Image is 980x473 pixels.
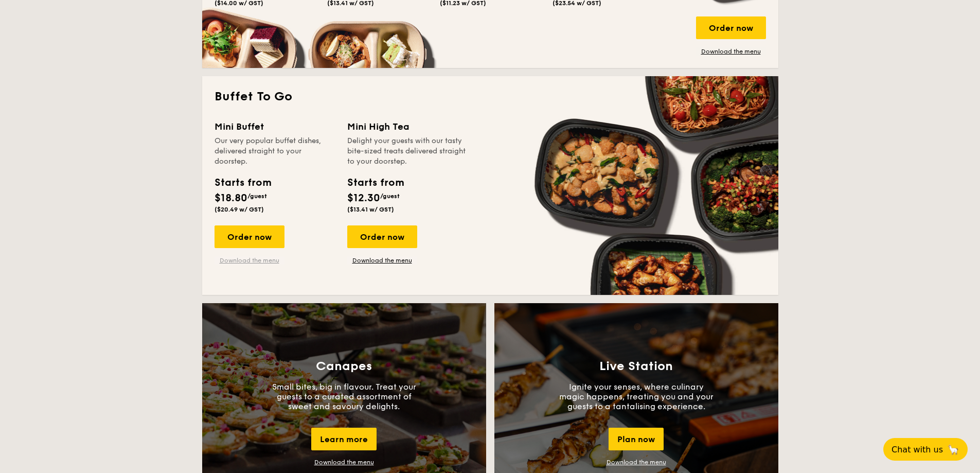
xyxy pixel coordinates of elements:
[347,256,417,265] a: Download the menu
[347,175,403,190] div: Starts from
[347,119,468,134] div: Mini High Tea
[247,192,267,200] span: /guest
[267,382,421,411] p: Small bites, big in flavour. Treat your guests to a curated assortment of sweet and savoury delig...
[599,359,673,374] h3: Live Station
[559,382,714,411] p: Ignite your senses, where culinary magic happens, treating you and your guests to a tantalising e...
[347,192,380,204] span: $12.30
[607,459,666,466] a: Download the menu
[609,428,664,450] div: Plan now
[347,136,468,167] div: Delight your guests with our tasty bite-sized treats delivered straight to your doorstep.
[347,225,417,248] div: Order now
[215,256,284,265] a: Download the menu
[215,225,284,248] div: Order now
[215,192,247,204] span: $18.80
[347,206,394,213] span: ($13.41 w/ GST)
[696,16,766,39] div: Order now
[696,47,766,56] a: Download the menu
[883,438,968,461] button: Chat with us🦙
[380,192,400,200] span: /guest
[215,175,271,190] div: Starts from
[316,359,372,374] h3: Canapes
[215,89,766,105] h2: Buffet To Go
[947,444,959,456] span: 🦙
[215,206,264,213] span: ($20.49 w/ GST)
[215,136,335,167] div: Our very popular buffet dishes, delivered straight to your doorstep.
[311,428,377,450] div: Learn more
[314,459,374,466] a: Download the menu
[215,119,335,134] div: Mini Buffet
[892,445,943,454] span: Chat with us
